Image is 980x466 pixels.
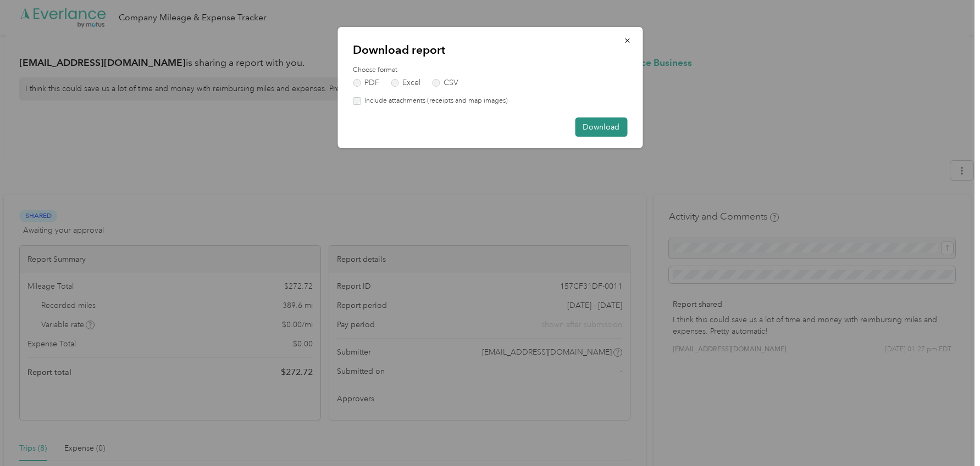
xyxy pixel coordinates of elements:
[353,79,379,87] label: PDF
[353,42,627,58] p: Download report
[361,96,508,106] label: Include attachments (receipts and map images)
[391,79,420,87] label: Excel
[432,79,458,87] label: CSV
[353,65,627,75] label: Choose format
[575,117,627,137] button: Download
